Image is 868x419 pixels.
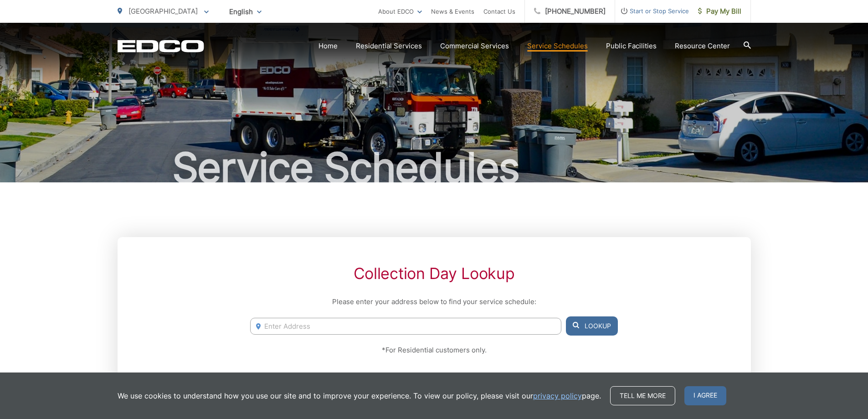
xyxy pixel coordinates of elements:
span: I agree [684,386,726,405]
input: Enter Address [250,318,561,335]
p: We use cookies to understand how you use our site and to improve your experience. To view our pol... [118,390,601,401]
a: Home [318,41,338,52]
button: Lookup [566,316,618,336]
a: Commercial Services [440,41,509,52]
a: About EDCO [378,6,422,17]
a: Contact Us [483,6,515,17]
a: Public Facilities [606,41,657,52]
p: Please enter your address below to find your service schedule: [250,296,617,307]
span: [GEOGRAPHIC_DATA] [128,7,198,16]
p: *For Residential customers only. [250,345,617,356]
a: News & Events [431,6,474,17]
a: EDCD logo. Return to the homepage. [118,40,204,52]
a: privacy policy [533,390,582,401]
span: Pay My Bill [698,6,741,17]
h2: Collection Day Lookup [250,264,617,283]
span: English [222,4,268,20]
h1: Service Schedules [118,145,751,191]
a: Tell me more [610,386,675,405]
a: Residential Services [356,41,422,52]
a: Resource Center [675,41,730,52]
a: Service Schedules [527,41,588,52]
